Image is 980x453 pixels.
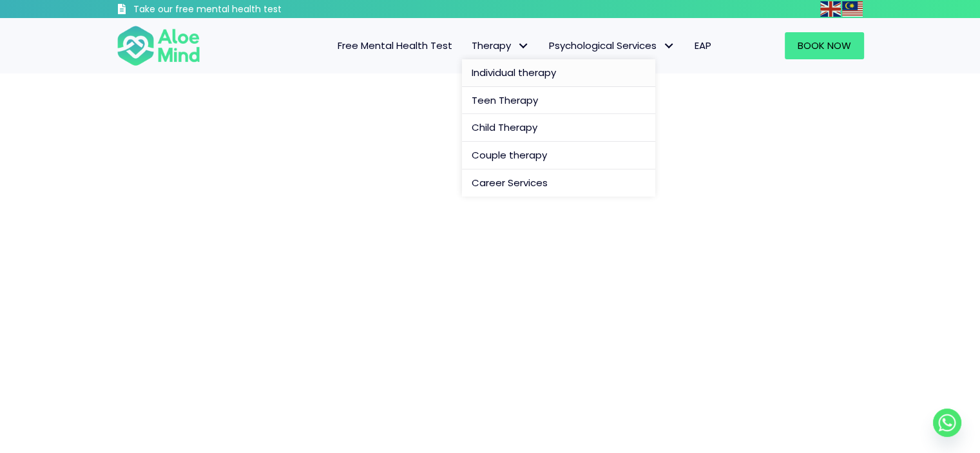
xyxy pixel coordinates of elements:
a: Career Services [462,169,655,197]
span: Child Therapy [472,120,537,134]
a: TherapyTherapy: submenu [462,32,539,59]
span: Psychological Services [549,39,675,52]
a: Book Now [785,32,864,59]
span: Psychological Services: submenu [660,37,678,55]
span: Free Mental Health Test [338,39,452,52]
a: Individual therapy [462,59,655,87]
span: Therapy: submenu [514,37,533,55]
a: Psychological ServicesPsychological Services: submenu [539,32,685,59]
span: Teen Therapy [472,93,538,107]
span: Book Now [798,39,851,52]
a: Free Mental Health Test [328,32,462,59]
a: Teen Therapy [462,87,655,115]
a: Malay [842,1,864,16]
span: Couple therapy [472,148,547,162]
a: EAP [685,32,721,59]
img: ms [842,1,863,17]
a: Child Therapy [462,114,655,142]
span: Individual therapy [472,66,556,79]
nav: Menu [217,32,721,59]
a: Couple therapy [462,142,655,169]
img: Aloe mind Logo [117,24,200,67]
a: Take our free mental health test [117,3,351,18]
span: Career Services [472,176,548,189]
a: English [820,1,842,16]
span: EAP [695,39,711,52]
a: Whatsapp [933,409,961,437]
img: en [820,1,841,17]
span: Therapy [472,39,530,52]
h3: Take our free mental health test [133,3,351,16]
